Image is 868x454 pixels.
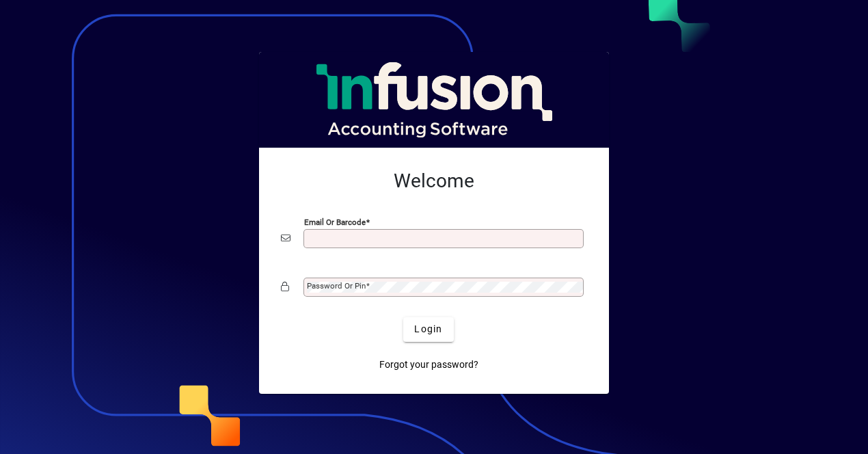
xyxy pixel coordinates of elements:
[379,358,478,372] span: Forgot your password?
[281,170,587,193] h2: Welcome
[403,317,453,342] button: Login
[414,322,442,336] span: Login
[374,353,484,377] a: Forgot your password?
[304,217,366,226] mat-label: Email or Barcode
[307,281,366,291] mat-label: Password or Pin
